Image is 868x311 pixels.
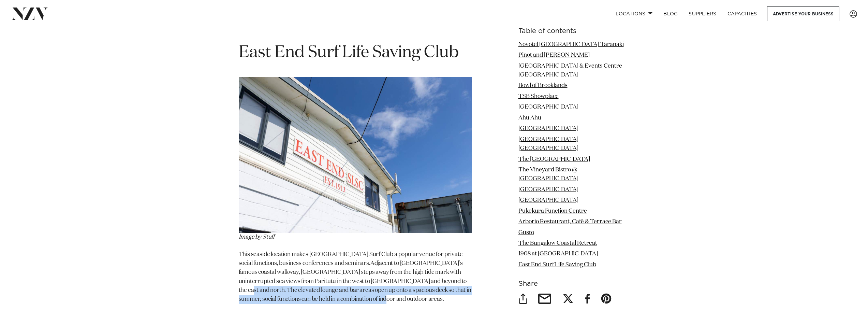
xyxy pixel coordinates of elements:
[518,219,622,225] a: Arborio Restaurant, Café & Terrace Bar
[518,83,568,89] a: Bowl of Brooklands
[518,52,590,58] a: Pinot and [PERSON_NAME]
[239,234,275,240] span: Image by Stuff
[518,240,597,246] a: The Bungalow Coastal Retreat
[658,6,683,21] a: BLOG
[518,63,622,78] a: [GEOGRAPHIC_DATA] & Events Centre [GEOGRAPHIC_DATA]
[518,137,578,151] a: [GEOGRAPHIC_DATA] [GEOGRAPHIC_DATA]
[518,281,630,288] h6: Share
[610,6,658,21] a: Locations
[518,104,578,110] a: [GEOGRAPHIC_DATA]
[518,94,559,99] a: TSB Showplace
[683,6,722,21] a: SUPPLIERS
[239,252,463,266] span: This seaside location makes [GEOGRAPHIC_DATA] Surf Club a popular venue for private social functi...
[518,126,578,132] a: [GEOGRAPHIC_DATA]
[239,44,459,61] span: East End Surf Life Saving Club
[518,208,587,214] a: Pukekura Function Centre
[518,167,578,182] a: The Vineyard Bistro @ [GEOGRAPHIC_DATA]
[518,42,624,47] a: Novotel [GEOGRAPHIC_DATA] Taranaki
[11,8,48,20] img: nzv-logo.png
[239,260,471,302] span: Adjacent to [GEOGRAPHIC_DATA]’s famous coastal walkway, [GEOGRAPHIC_DATA] steps away from the hig...
[518,156,590,162] a: The [GEOGRAPHIC_DATA]
[722,6,763,21] a: Capacities
[518,262,596,268] a: East End Surf Life Saving Club
[518,251,598,257] a: 1908 at [GEOGRAPHIC_DATA]
[518,115,541,121] a: Ahu Ahu
[767,6,839,21] a: Advertise your business
[518,198,578,203] a: [GEOGRAPHIC_DATA]
[518,230,534,236] a: Gusto
[518,28,630,35] h6: Table of contents
[518,187,578,193] a: [GEOGRAPHIC_DATA]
